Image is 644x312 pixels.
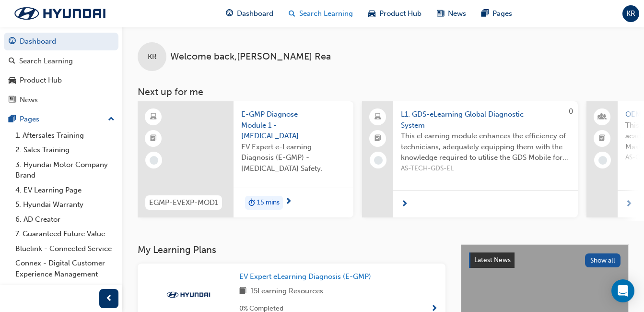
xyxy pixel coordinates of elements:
span: KR [626,8,635,19]
div: Product Hub [20,75,62,86]
span: This eLearning module enhances the efficiency of technicians, adequately equipping them with the ... [401,131,570,163]
button: Pages [4,110,118,128]
a: Bluelink - Connected Service [12,241,118,256]
span: pages-icon [481,8,489,20]
span: L1. GDS-eLearning Global Diagnostic System [401,109,570,131]
a: Latest NewsShow all [469,252,621,268]
button: Show all [585,253,621,267]
a: Dashboard [4,33,118,50]
span: duration-icon [248,197,255,209]
button: DashboardSearch LearningProduct HubNews [4,31,118,110]
span: EGMP-EVEXP-MOD1 [149,197,218,208]
a: 6. AD Creator [12,212,118,227]
div: Search Learning [19,56,73,67]
span: car-icon [368,8,375,20]
span: learningRecordVerb_NONE-icon [598,156,607,165]
span: 0 [569,107,573,116]
button: KR [622,5,639,22]
span: KR [148,51,157,62]
span: Pages [492,8,512,19]
span: Product Hub [379,8,422,19]
a: news-iconNews [429,4,474,24]
span: booktick-icon [375,132,381,145]
a: 4. EV Learning Page [12,183,118,198]
a: 3. Hyundai Motor Company Brand [12,157,118,183]
div: News [20,95,38,106]
a: Search Learning [4,52,118,70]
span: Dashboard [237,8,273,19]
a: News [4,91,118,109]
span: booktick-icon [150,132,157,145]
a: 1. Aftersales Training [12,128,118,143]
span: Latest News [474,256,511,264]
span: E-GMP Diagnose Module 1 - [MEDICAL_DATA] Safety [241,109,346,142]
a: Connex - Digital Customer Experience Management [12,256,118,281]
span: next-icon [625,200,632,209]
img: Trak [162,290,215,300]
span: next-icon [285,198,292,206]
a: 2. Sales Training [12,143,118,157]
span: EV Expert e-Learning Diagnosis (E-GMP) - [MEDICAL_DATA] Safety. [241,142,346,174]
a: pages-iconPages [474,4,520,24]
div: Open Intercom Messenger [611,279,634,302]
span: car-icon [9,76,16,85]
span: guage-icon [226,8,233,20]
span: learningRecordVerb_NONE-icon [374,156,383,165]
span: next-icon [401,200,408,209]
span: book-icon [239,286,246,298]
span: guage-icon [9,37,16,46]
a: EGMP-EVEXP-MOD1E-GMP Diagnose Module 1 - [MEDICAL_DATA] SafetyEV Expert e-Learning Diagnosis (E-G... [138,101,353,217]
span: people-icon [599,111,606,123]
span: laptop-icon [375,111,381,123]
a: 7. Guaranteed Future Value [12,227,118,241]
span: 15 mins [257,197,280,208]
div: Pages [20,114,39,125]
h3: Next up for me [122,86,644,97]
span: News [448,8,466,19]
span: AS-TECH-GDS-EL [401,163,570,174]
span: learningRecordVerb_NONE-icon [150,156,158,165]
a: Product Hub [4,72,118,89]
span: 15 Learning Resources [250,286,323,298]
a: 5. Hyundai Warranty [12,197,118,212]
h3: My Learning Plans [138,244,445,255]
span: Welcome back , [PERSON_NAME] Rea [170,51,331,62]
span: booktick-icon [599,132,606,145]
span: EV Expert eLearning Diagnosis (E-GMP) [239,272,371,281]
span: prev-icon [105,293,113,305]
span: up-icon [108,113,115,126]
a: 0L1. GDS-eLearning Global Diagnostic SystemThis eLearning module enhances the efficiency of techn... [362,101,578,217]
span: search-icon [289,8,295,20]
span: pages-icon [9,115,16,124]
a: search-iconSearch Learning [281,4,361,24]
span: learningResourceType_ELEARNING-icon [150,111,157,123]
span: news-icon [437,8,444,20]
a: guage-iconDashboard [218,4,281,24]
img: Trak [5,3,115,24]
a: car-iconProduct Hub [361,4,429,24]
span: news-icon [9,96,16,105]
span: Search Learning [299,8,353,19]
a: EV Expert eLearning Diagnosis (E-GMP) [239,271,375,282]
a: HyTRAK FAQ's - User Guide [12,281,118,296]
span: search-icon [9,57,15,66]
